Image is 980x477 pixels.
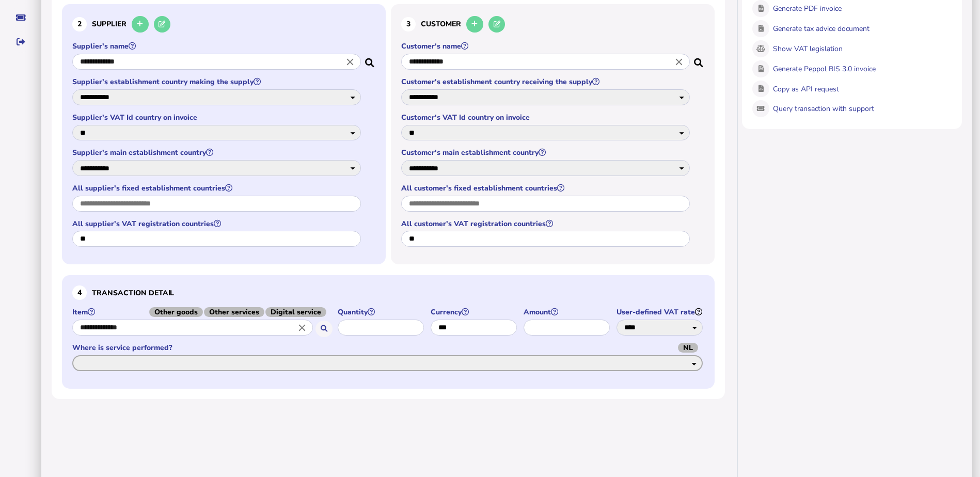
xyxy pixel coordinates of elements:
[72,77,362,87] label: Supplier's establishment country making the supply
[431,307,518,317] label: Currency
[10,7,31,28] button: Raise a support ticket
[488,16,505,33] button: Edit selected customer in the database
[344,56,356,68] i: Close
[62,275,715,388] section: Define the item, and answer additional questions
[673,56,685,68] i: Close
[72,14,375,35] h3: Supplier
[132,16,149,33] button: Add a new supplier to the database
[401,77,691,87] label: Customer's establishment country receiving the supply
[694,55,704,63] i: Search for a dummy customer
[204,307,264,317] span: Other services
[401,17,416,31] div: 3
[678,343,698,353] span: NL
[62,4,386,265] section: Define the seller
[10,31,31,53] button: Sign out
[401,113,691,122] label: Customer's VAT Id country on invoice
[524,307,611,317] label: Amount
[72,148,362,157] label: Supplier's main establishment country
[401,219,691,229] label: All customer's VAT registration countries
[617,307,704,317] label: User-defined VAT rate
[72,307,333,317] label: Item
[72,219,362,229] label: All supplier's VAT registration countries
[401,148,691,157] label: Customer's main establishment country
[401,41,691,51] label: Customer's name
[149,307,203,317] span: Other goods
[296,322,308,333] i: Close
[72,285,704,300] h3: Transaction detail
[154,16,171,33] button: Edit selected supplier in the database
[365,55,375,63] i: Search for a dummy seller
[72,285,87,300] div: 4
[315,321,333,338] button: Search for an item by HS code or use natural language description
[72,113,362,122] label: Supplier's VAT Id country on invoice
[72,343,704,353] label: Where is service performed?
[72,183,362,193] label: All supplier's fixed establishment countries
[265,307,326,317] span: Digital service
[338,307,425,317] label: Quantity
[72,17,87,31] div: 2
[401,183,691,193] label: All customer's fixed establishment countries
[401,14,704,35] h3: Customer
[466,16,483,33] button: Add a new customer to the database
[72,41,362,51] label: Supplier's name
